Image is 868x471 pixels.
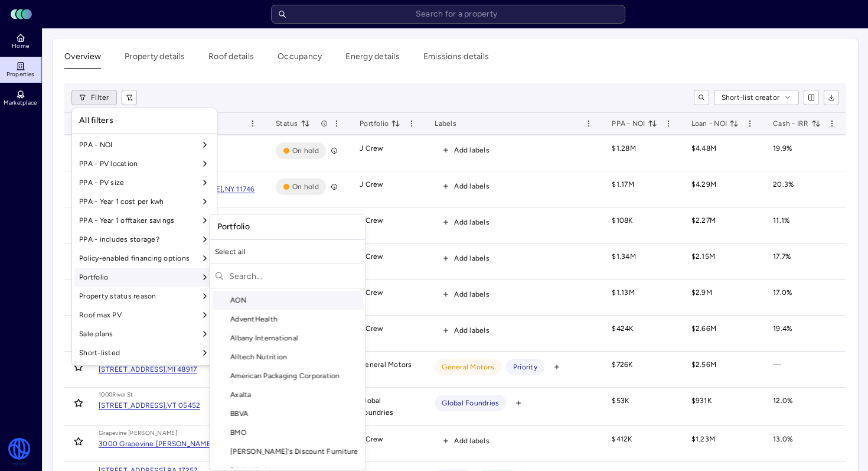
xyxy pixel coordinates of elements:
[74,173,214,192] div: PPA - PV size
[213,329,363,347] div: Albany International
[213,217,363,237] div: Portfolio
[74,287,214,306] div: Property status reason
[74,111,214,131] div: All filters
[74,343,214,362] div: Short-listed
[74,306,214,324] div: Roof max PV
[74,249,214,268] div: Policy-enabled financing options
[213,347,363,366] div: Alltech Nutrition
[213,291,363,310] div: AON
[74,362,214,381] div: State
[74,324,214,343] div: Sale plans
[74,211,214,230] div: PPA - Year 1 offtaker savings
[210,242,366,261] div: Select all
[74,268,214,287] div: Portfolio
[210,291,366,468] div: Suggestions
[74,154,214,173] div: PPA - PV location
[74,135,214,154] div: PPA - NOI
[74,192,214,211] div: PPA - Year 1 cost per kwh
[74,230,214,249] div: PPA - includes storage?
[213,310,363,329] div: AdventHealth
